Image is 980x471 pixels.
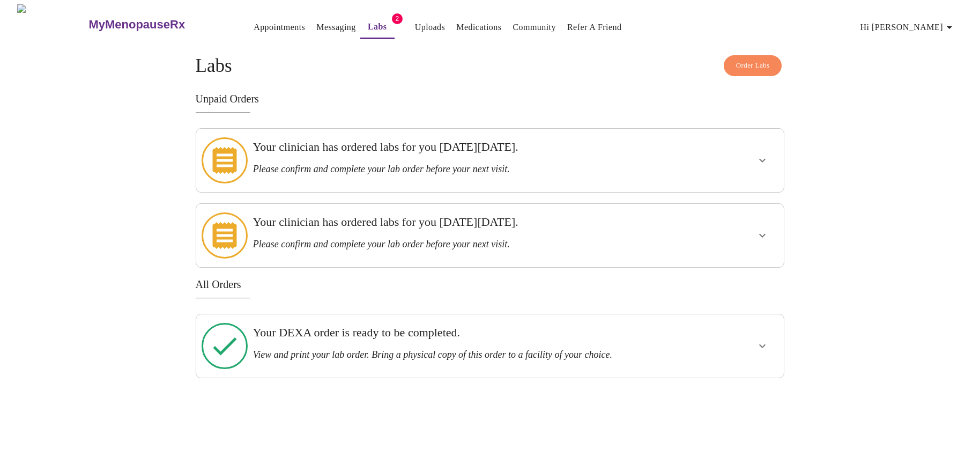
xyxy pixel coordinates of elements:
span: Order Labs [736,60,770,72]
h3: MyMenopauseRx [88,18,185,32]
button: show more [749,333,775,359]
h3: Please confirm and complete your lab order before your next visit. [253,164,671,175]
a: Messaging [316,20,355,35]
a: Appointments [254,20,305,35]
a: Medications [456,20,501,35]
button: Medications [452,17,506,38]
h3: Unpaid Orders [196,93,785,105]
a: Refer a Friend [567,20,622,35]
a: MyMenopauseRx [87,6,228,43]
h3: Please confirm and complete your lab order before your next visit. [253,239,671,250]
button: show more [749,148,775,173]
a: Labs [368,19,387,34]
button: Labs [360,16,395,39]
h3: Your clinician has ordered labs for you [DATE][DATE]. [253,215,671,229]
button: Uploads [411,17,450,38]
button: Messaging [312,17,360,38]
h3: Your clinician has ordered labs for you [DATE][DATE]. [253,140,671,154]
button: Community [508,17,560,38]
button: Refer a Friend [563,17,626,38]
button: show more [749,223,775,248]
h4: Labs [196,55,785,77]
span: Hi [PERSON_NAME] [860,20,956,35]
button: Hi [PERSON_NAME] [856,17,960,38]
h3: View and print your lab order. Bring a physical copy of this order to a facility of your choice. [253,349,671,360]
h3: All Orders [196,278,785,291]
a: Uploads [415,20,446,35]
button: Appointments [249,17,309,38]
a: Community [513,20,556,35]
img: MyMenopauseRx Logo [17,4,87,45]
button: Order Labs [724,55,782,76]
span: 2 [392,13,403,24]
h3: Your DEXA order is ready to be completed. [253,326,671,340]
